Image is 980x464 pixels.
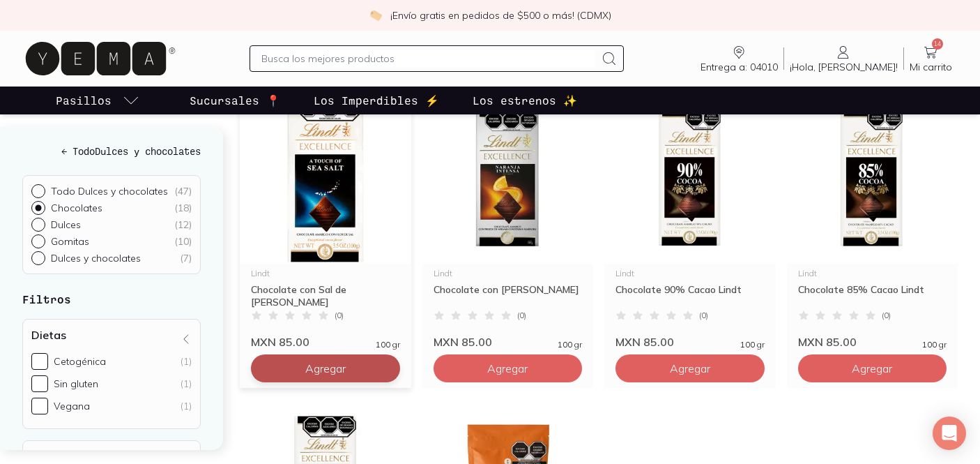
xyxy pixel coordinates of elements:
span: MXN 85.00 [798,335,857,349]
span: Agregar [487,361,528,375]
div: Cetogénica [54,355,106,368]
a: Los Imperdibles ⚡️ [311,87,442,114]
input: Sin gluten(1) [31,375,48,392]
div: Open Intercom Messenger [933,417,966,450]
span: ( 0 ) [882,311,891,320]
button: Agregar [434,354,583,382]
div: ( 18 ) [174,202,192,214]
div: Dietas [22,319,201,429]
p: Los estrenos ✨ [473,92,577,109]
a: pasillo-todos-link [53,87,142,114]
a: Los estrenos ✨ [470,87,580,114]
div: Lindt [434,269,583,278]
p: Pasillos [56,92,112,109]
p: Dulces y chocolates [51,252,141,264]
div: ( 10 ) [174,235,192,248]
div: Vegana [54,400,90,412]
a: ¡Hola, [PERSON_NAME]! [784,44,903,73]
img: Chocolate 90% Cacao Lindt [604,92,776,264]
div: (1) [181,355,192,368]
p: Dulces [51,218,81,231]
a: Chocolate 85% Cacao LindtLindtChocolate 85% Cacao Lindt(0)MXN 85.00100 gr [787,92,958,349]
div: Chocolate con [PERSON_NAME] [434,283,583,308]
div: Sin gluten [54,377,98,390]
a: Sucursales 📍 [187,87,283,114]
span: Mi carrito [910,61,952,73]
div: Chocolate 90% Cacao Lindt [615,283,765,308]
strong: Filtros [22,292,71,306]
span: 14 [932,38,943,50]
div: ( 12 ) [174,218,192,231]
span: 100 gr [376,340,400,349]
span: 100 gr [558,340,582,349]
span: 100 gr [740,340,765,349]
p: Chocolates [51,202,102,214]
h5: ← Todo Dulces y chocolates [22,144,201,158]
button: Agregar [798,354,947,382]
img: Chocolate con Naranja Lindt [422,92,594,264]
p: Gomitas [51,235,89,248]
span: ( 0 ) [699,311,708,320]
span: MXN 85.00 [615,335,674,349]
span: ( 0 ) [335,311,344,320]
a: Entrega a: 04010 [695,44,783,73]
span: ¡Hola, [PERSON_NAME]! [790,61,898,73]
span: Agregar [670,361,710,375]
p: ¡Envío gratis en pedidos de $500 o más! (CDMX) [390,8,611,22]
a: Chocolate con sal de marLindtChocolate con Sal de [PERSON_NAME](0)MXN 85.00100 gr [240,92,411,349]
span: Agregar [305,361,346,375]
div: Lindt [798,269,947,278]
h4: Marca [31,449,64,463]
a: Chocolate con Naranja LindtLindtChocolate con [PERSON_NAME](0)MXN 85.00100 gr [422,92,594,349]
div: ( 47 ) [174,185,192,197]
span: Entrega a: 04010 [700,61,778,73]
div: Chocolate 85% Cacao Lindt [798,283,947,308]
img: Chocolate 85% Cacao Lindt [787,92,958,264]
span: MXN 85.00 [434,335,492,349]
span: MXN 85.00 [251,335,309,349]
p: Los Imperdibles ⚡️ [314,92,439,109]
div: (1) [181,400,192,412]
a: Chocolate 90% Cacao LindtLindtChocolate 90% Cacao Lindt(0)MXN 85.00100 gr [604,92,776,349]
p: Todo Dulces y chocolates [51,185,168,197]
div: Chocolate con Sal de [PERSON_NAME] [251,283,400,308]
h4: Dietas [31,328,66,342]
div: Lindt [615,269,765,278]
span: Agregar [852,361,892,375]
input: Busca los mejores productos [261,50,595,67]
span: ( 0 ) [517,311,526,320]
button: Agregar [251,354,400,382]
input: Vegana(1) [31,398,48,414]
a: 14Mi carrito [904,44,958,73]
a: ← TodoDulces y chocolates [22,144,201,158]
div: ( 7 ) [180,252,192,264]
button: Agregar [615,354,765,382]
div: Lindt [251,269,400,278]
div: (1) [181,377,192,390]
input: Cetogénica(1) [31,353,48,370]
span: 100 gr [922,340,947,349]
img: Chocolate con sal de mar [240,92,411,264]
img: check [369,9,382,22]
p: Sucursales 📍 [190,92,280,109]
